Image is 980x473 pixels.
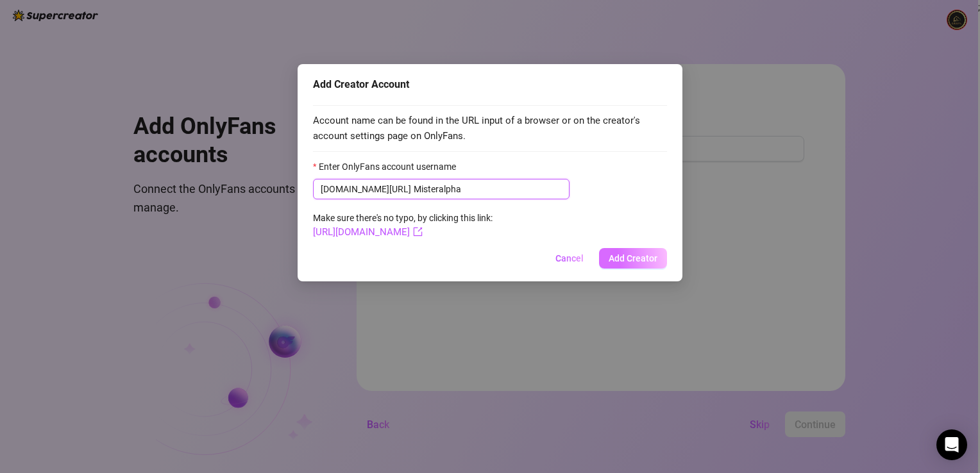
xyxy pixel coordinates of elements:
span: Add Creator [609,253,657,263]
span: export [413,227,423,236]
span: Cancel [555,253,584,263]
input: Enter OnlyFans account username [414,182,562,196]
button: Cancel [545,248,594,269]
label: Enter OnlyFans account username [313,160,464,174]
div: Open Intercom Messenger [936,429,967,460]
span: [DOMAIN_NAME][URL] [321,182,411,196]
span: Make sure there's no typo, by clicking this link: [313,213,493,237]
div: Add Creator Account [313,77,667,92]
button: Add Creator [599,248,667,269]
span: Account name can be found in the URL input of a browser or on the creator's account settings page... [313,113,667,144]
a: [URL][DOMAIN_NAME]export [313,226,423,238]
